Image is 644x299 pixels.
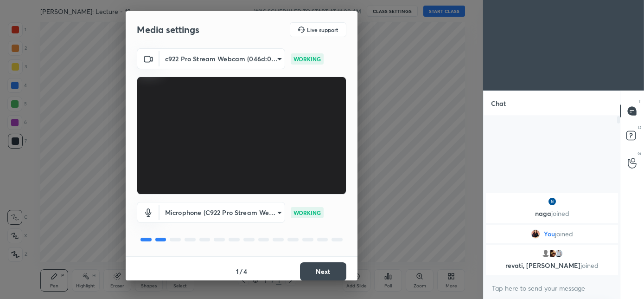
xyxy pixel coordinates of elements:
h4: 4 [243,266,247,276]
img: 05514626b3584cb8bf974ab8136fe915.jpg [531,229,540,239]
h4: 1 [236,266,239,276]
p: WORKING [293,208,321,217]
p: Chat [484,91,513,116]
div: grid [484,191,620,277]
p: revati, [PERSON_NAME] [491,262,612,269]
p: naga [491,210,612,217]
h4: / [240,266,242,276]
p: G [638,150,641,157]
img: 9f49b73c654e4168959752afa848a689.jpg [554,249,563,258]
img: 3 [547,249,556,258]
span: joined [580,261,599,270]
p: T [638,98,641,105]
span: joined [551,209,569,218]
p: WORKING [293,55,321,63]
span: joined [555,230,573,238]
img: 3 [547,197,556,206]
h2: Media settings [137,24,199,36]
div: c922 Pro Stream Webcam (046d:085c) [159,48,285,69]
div: c922 Pro Stream Webcam (046d:085c) [159,202,285,223]
p: D [638,124,641,131]
img: default.png [541,249,550,258]
span: You [544,230,555,238]
h5: Live support [307,27,338,32]
button: Next [300,262,346,281]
